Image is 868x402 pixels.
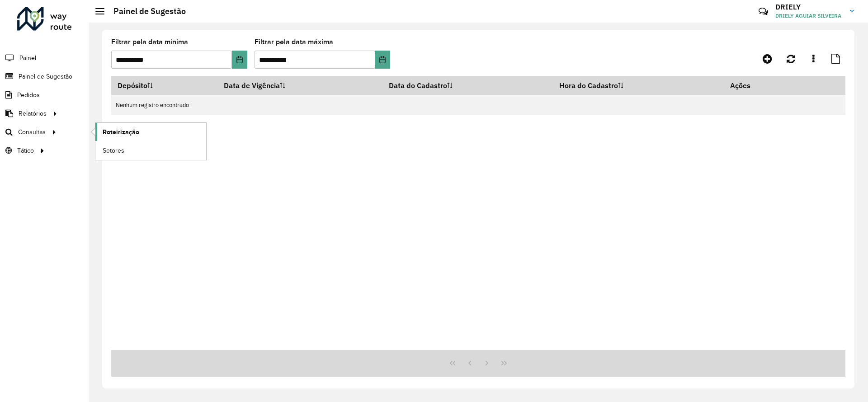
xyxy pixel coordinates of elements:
[775,3,843,11] h3: DRIELY
[95,123,206,141] a: Roteirização
[255,37,333,47] label: Filtrar pela data máxima
[19,72,72,81] span: Painel de Sugestão
[17,146,34,155] span: Tático
[111,95,845,115] td: Nenhum registro encontrado
[375,51,390,69] button: Choose Date
[103,127,139,137] span: Roteirização
[383,76,553,95] th: Data do Cadastro
[754,2,773,21] a: Contato Rápido
[104,6,186,16] h2: Painel de Sugestão
[775,12,843,20] span: DRIELY AGUIAR SILVEIRA
[18,127,46,137] span: Consultas
[218,76,383,95] th: Data de Vigência
[111,37,188,47] label: Filtrar pela data mínima
[19,109,47,118] span: Relatórios
[95,141,206,159] a: Setores
[17,90,40,100] span: Pedidos
[19,53,36,63] span: Painel
[553,76,724,95] th: Hora do Cadastro
[103,146,124,155] span: Setores
[232,51,247,69] button: Choose Date
[724,76,778,95] th: Ações
[111,76,218,95] th: Depósito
